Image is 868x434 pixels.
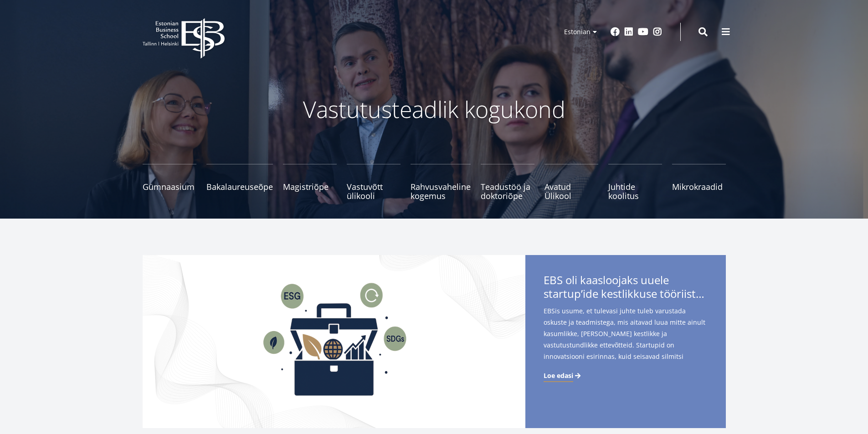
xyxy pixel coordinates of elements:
span: Gümnaasium [143,182,196,191]
a: Teadustöö ja doktoriõpe [481,164,534,200]
span: EBS oli kaasloojaks uuele [544,273,708,303]
a: Rahvusvaheline kogemus [411,164,471,200]
a: Gümnaasium [143,164,196,200]
a: Mikrokraadid [672,164,726,200]
a: Vastuvõtt ülikooli [347,164,401,200]
span: Avatud Ülikool [544,182,598,200]
p: Vastutusteadlik kogukond [193,96,676,123]
span: Loe edasi [544,371,573,380]
span: Juhtide koolitus [608,182,662,200]
a: Linkedin [624,27,633,36]
a: Facebook [611,27,620,36]
span: Teadustöö ja doktoriõpe [481,182,534,200]
a: Instagram [653,27,662,36]
span: Rahvusvaheline kogemus [411,182,471,200]
a: Juhtide koolitus [608,164,662,200]
span: Mikrokraadid [672,182,726,191]
a: Avatud Ülikool [544,164,598,200]
a: Bakalaureuseõpe [206,164,273,200]
a: Loe edasi [544,371,582,380]
span: EBSis usume, et tulevasi juhte tuleb varustada oskuste ja teadmistega, mis aitavad luua mitte ain... [544,305,708,377]
a: Youtube [638,27,648,36]
span: startup’ide kestlikkuse tööriistakastile [544,287,708,301]
span: Vastuvõtt ülikooli [347,182,401,200]
a: Magistriõpe [283,164,337,200]
span: Magistriõpe [283,182,337,191]
span: Bakalaureuseõpe [206,182,273,191]
img: Startup toolkit image [143,255,525,428]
